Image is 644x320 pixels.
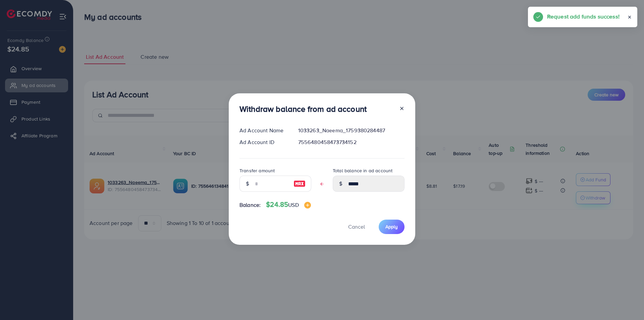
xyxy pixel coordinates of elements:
span: Apply [385,223,398,230]
button: Apply [379,220,405,234]
button: Cancel [340,220,373,234]
label: Total balance in ad account [333,167,392,174]
h4: $24.85 [266,200,311,209]
h5: Request add funds success! [547,12,620,21]
span: Balance: [239,201,261,209]
div: 1033263_Naeema_1759380284487 [293,127,410,134]
span: USD [288,201,299,209]
img: image [304,202,311,209]
img: image [293,180,306,188]
label: Transfer amount [239,167,275,174]
span: Cancel [348,223,365,230]
h3: Withdraw balance from ad account [239,104,367,114]
div: 7556480458473734152 [293,138,410,146]
div: Ad Account Name [234,127,293,134]
div: Ad Account ID [234,138,293,146]
iframe: Chat [615,290,639,315]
